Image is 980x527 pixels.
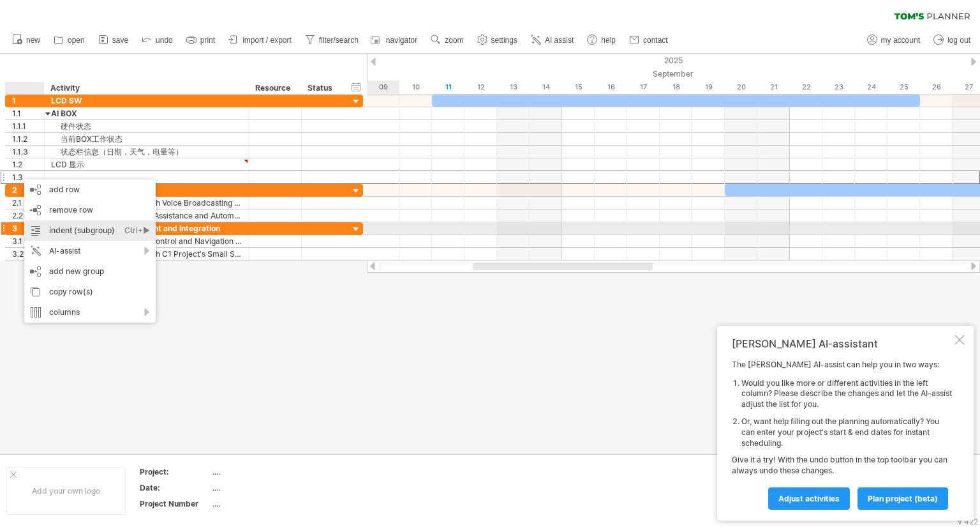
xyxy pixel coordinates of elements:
[768,487,850,510] a: Adjust activities
[225,32,295,49] a: import / export
[24,179,156,200] div: add row
[183,32,219,49] a: print
[200,36,215,45] span: print
[212,466,320,477] div: ....
[732,337,952,350] div: [PERSON_NAME] AI-assistant
[857,487,948,510] a: plan project (beta)
[741,416,952,448] li: Or, want help filling out the planning automatically? You can enter your project's start & end da...
[51,146,242,158] div: 状态栏信息（日期，天气，电量等）
[757,80,790,94] div: Sunday, 21 September 2025
[12,222,44,234] div: 3
[156,36,173,45] span: undo
[140,466,210,477] div: Project:
[947,36,970,45] span: log out
[627,80,660,94] div: Wednesday, 17 September 2025
[140,498,210,509] div: Project Number
[12,248,44,260] div: 3.2
[51,107,242,119] div: AI BOX
[51,133,242,145] div: 当前BOX工作状态
[26,36,40,45] span: new
[24,302,156,323] div: columns
[51,120,242,132] div: 硬件状态
[474,32,521,49] a: settings
[12,235,44,247] div: 3.1
[212,482,320,493] div: ....
[595,80,627,94] div: Tuesday, 16 September 2025
[95,32,132,49] a: save
[545,36,574,45] span: AI assist
[868,494,938,503] span: plan project (beta)
[12,120,44,132] div: 1.1.1
[138,32,177,49] a: undo
[778,494,840,503] span: Adjust activities
[491,36,517,45] span: settings
[864,32,924,49] a: my account
[12,210,44,222] div: 2.2
[49,205,93,215] span: remove row
[692,80,725,94] div: Friday, 19 September 2025
[432,80,464,94] div: Thursday, 11 September 2025
[12,146,44,158] div: 1.1.3
[855,80,887,94] div: Wednesday, 24 September 2025
[51,95,242,107] div: LCD SW
[369,32,421,49] a: navigator
[741,378,952,410] li: Would you like more or different activities in the left column? Please describe the changes and l...
[12,171,44,183] div: 1.3
[24,220,156,241] div: indent (subgroup)
[732,360,952,509] div: The [PERSON_NAME] AI-assist can help you in two ways: Give it a try! With the undo button in the ...
[12,95,44,107] div: 1
[24,282,156,302] div: copy row(s)
[399,80,432,94] div: Wednesday, 10 September 2025
[24,261,156,282] div: add new group
[255,82,294,95] div: Resource
[958,517,978,526] div: v 422
[822,80,855,94] div: Tuesday, 23 September 2025
[790,80,822,94] div: Monday, 22 September 2025
[725,80,757,94] div: Saturday, 20 September 2025
[643,36,668,45] span: contact
[601,36,616,45] span: help
[887,80,920,94] div: Thursday, 25 September 2025
[308,82,336,95] div: Status
[528,32,577,49] a: AI assist
[920,80,953,94] div: Friday, 26 September 2025
[464,80,497,94] div: Friday, 12 September 2025
[140,482,210,493] div: Date:
[68,36,85,45] span: open
[12,133,44,145] div: 1.1.2
[51,158,242,171] div: LCD 显示
[930,32,974,49] a: log out
[626,32,672,49] a: contact
[530,80,562,94] div: Sunday, 14 September 2025
[9,32,44,49] a: new
[386,36,417,45] span: navigator
[302,32,362,49] a: filter/search
[12,107,44,119] div: 1.1
[12,197,44,209] div: 2.1
[562,80,595,94] div: Monday, 15 September 2025
[584,32,620,49] a: help
[50,32,89,49] a: open
[497,80,530,94] div: Saturday, 13 September 2025
[124,220,150,241] div: Ctrl+►
[212,498,320,509] div: ....
[12,184,44,196] div: 2
[881,36,920,45] span: my account
[24,241,156,261] div: AI-assist
[112,36,128,45] span: save
[445,36,463,45] span: zoom
[427,32,467,49] a: zoom
[319,36,359,45] span: filter/search
[367,80,399,94] div: Tuesday, 9 September 2025
[660,80,692,94] div: Thursday, 18 September 2025
[242,36,292,45] span: import / export
[6,467,126,515] div: Add your own logo
[12,158,44,171] div: 1.2
[50,82,242,95] div: Activity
